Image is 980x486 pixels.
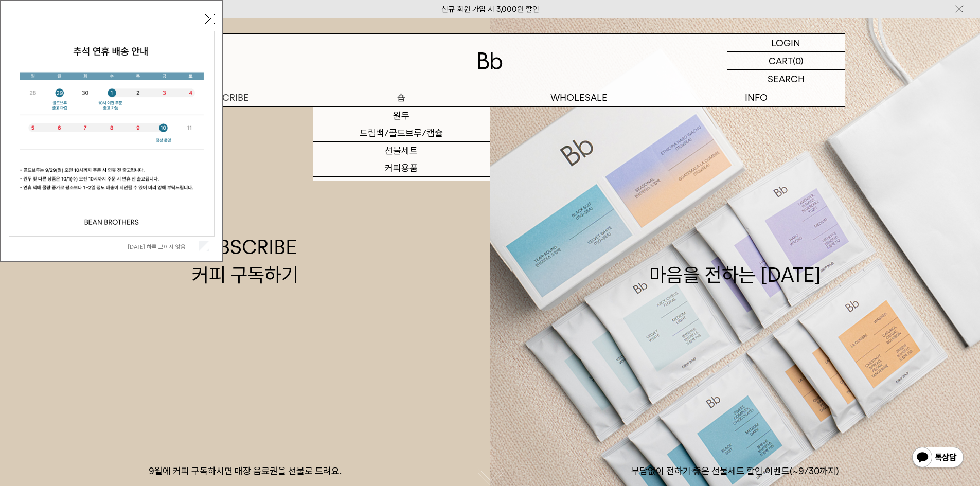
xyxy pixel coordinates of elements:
a: CART (0) [727,52,845,70]
a: LOGIN [727,34,845,52]
a: 숍 [313,88,490,106]
p: CART [769,52,793,69]
p: LOGIN [771,34,800,51]
img: 로고 [478,52,503,69]
a: 커피용품 [313,159,490,177]
button: 닫기 [205,14,215,24]
img: 5e4d662c6b1424087153c0055ceb1a13_140731.jpg [9,31,214,236]
p: INFO [668,88,845,106]
a: 프로그램 [313,177,490,194]
a: 신규 회원 가입 시 3,000원 할인 [441,5,539,14]
a: 원두 [313,107,490,124]
a: 드립백/콜드브루/캡슐 [313,124,490,142]
div: 마음을 전하는 [DATE] [649,233,821,288]
a: 선물세트 [313,142,490,159]
p: WHOLESALE [490,88,668,106]
img: 카카오톡 채널 1:1 채팅 버튼 [911,446,965,471]
p: (0) [793,52,804,69]
div: SUBSCRIBE 커피 구독하기 [192,233,298,288]
p: SEARCH [768,70,805,88]
label: [DATE] 하루 보이지 않음 [128,243,197,250]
